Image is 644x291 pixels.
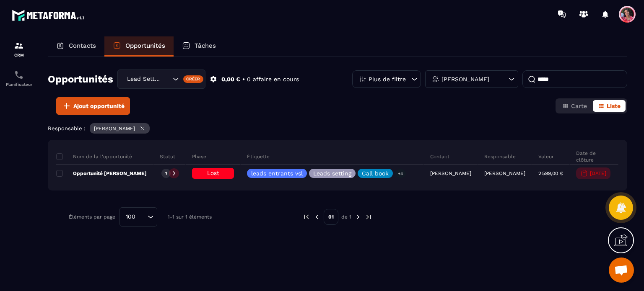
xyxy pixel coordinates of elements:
p: CRM [2,53,36,57]
p: [PERSON_NAME] [441,76,489,82]
span: 100 [123,212,138,221]
img: prev [313,213,321,221]
div: Créer [183,75,204,83]
p: 1 [165,170,167,176]
p: leads entrants vsl [251,170,303,176]
p: 0,00 € [221,75,240,83]
img: next [354,213,362,221]
span: Liste [607,103,621,109]
p: [DATE] [590,170,606,176]
p: Opportunité [PERSON_NAME] [56,170,147,177]
img: prev [303,213,310,221]
button: Liste [593,100,626,112]
input: Search for option [162,75,171,84]
p: Date de clôture [576,150,612,163]
div: Search for option [119,207,157,227]
span: Carte [571,103,587,109]
p: Contacts [69,42,96,49]
p: de 1 [341,214,351,220]
img: scheduler [14,70,24,80]
p: Planificateur [2,82,36,87]
p: • [242,75,245,83]
p: Nom de la l'opportunité [56,153,132,160]
p: Leads setting [313,170,351,176]
span: Lost [207,170,219,176]
a: Opportunités [104,36,174,57]
p: [PERSON_NAME] [94,126,135,131]
p: 01 [324,209,338,225]
p: Contact [430,153,449,160]
input: Search for option [138,212,145,221]
p: Responsable : [48,125,86,131]
p: +4 [395,169,406,178]
p: Valeur [538,153,554,160]
p: Tâches [195,42,216,49]
img: next [365,213,372,221]
div: Search for option [117,70,205,89]
a: Tâches [174,36,224,57]
a: Contacts [48,36,104,57]
button: Ajout opportunité [56,97,130,115]
p: Phase [192,153,206,160]
p: Call book [362,170,389,176]
h2: Opportunités [48,71,113,88]
a: formationformationCRM [2,34,36,64]
p: [PERSON_NAME] [484,170,525,176]
a: schedulerschedulerPlanificateur [2,64,36,93]
p: Opportunités [125,42,165,49]
p: 0 affaire en cours [247,75,299,83]
span: Ajout opportunité [73,102,125,110]
p: Éléments par page [69,214,115,220]
div: Ouvrir le chat [609,258,634,283]
span: Lead Setting [125,75,162,84]
p: Étiquette [247,153,270,160]
p: 1-1 sur 1 éléments [168,214,212,220]
img: logo [12,8,87,23]
p: 2 599,00 € [538,170,563,176]
p: Responsable [484,153,516,160]
button: Carte [557,100,592,112]
p: Statut [160,153,175,160]
p: Plus de filtre [369,76,406,82]
img: formation [14,41,24,51]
